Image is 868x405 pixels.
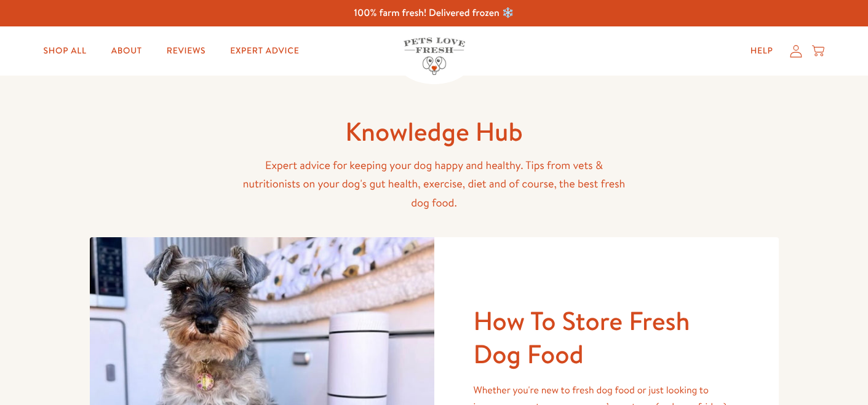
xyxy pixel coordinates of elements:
img: Pets Love Fresh [404,37,465,75]
a: Reviews [157,39,215,63]
a: Expert Advice [220,39,309,63]
a: About [102,39,152,63]
a: Shop All [34,39,97,63]
a: How To Store Fresh Dog Food [474,302,690,372]
h1: Knowledge Hub [237,115,631,149]
p: Expert advice for keeping your dog happy and healthy. Tips from vets & nutritionists on your dog'... [237,156,631,213]
a: Help [741,39,783,63]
